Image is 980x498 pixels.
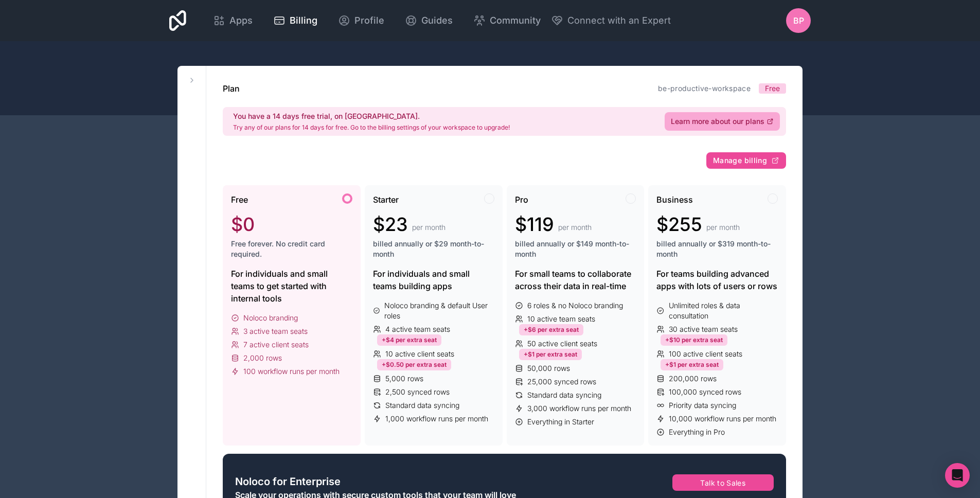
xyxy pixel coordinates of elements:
[412,222,446,233] span: per month
[669,400,736,411] span: Priority data syncing
[231,268,352,305] div: For individuals and small teams to get started with internal tools
[330,9,393,32] a: Profile
[706,222,740,233] span: per month
[567,13,671,28] span: Connect with an Expert
[385,324,450,334] span: 4 active team seats
[706,152,786,169] button: Manage billing
[373,239,494,259] span: billed annually or $29 month-to-month
[527,390,601,400] span: Standard data syncing
[373,214,408,235] span: $23
[527,417,594,427] span: Everything in Starter
[669,324,738,334] span: 30 active team seats
[656,214,702,235] span: $255
[765,83,780,94] span: Free
[669,300,778,321] span: Unlimited roles & data consultation
[661,334,727,346] div: +$10 per extra seat
[397,9,461,32] a: Guides
[373,268,494,292] div: For individuals and small teams building apps
[671,116,764,127] span: Learn more about our plans
[243,366,340,377] span: 100 workflow runs per month
[231,239,352,259] span: Free forever. No credit card required.
[231,193,248,206] span: Free
[243,326,308,336] span: 3 active team seats
[527,314,595,324] span: 10 active team seats
[385,349,454,359] span: 10 active client seats
[385,400,459,411] span: Standard data syncing
[558,222,592,233] span: per month
[243,313,298,323] span: Noloco branding
[377,359,451,370] div: +$0.50 per extra seat
[290,13,317,28] span: Billing
[945,463,970,488] div: Open Intercom Messenger
[490,13,541,28] span: Community
[669,414,776,424] span: 10,000 workflow runs per month
[793,14,804,27] span: BP
[235,474,341,489] span: Noloco for Enterprise
[231,214,255,235] span: $0
[527,377,596,387] span: 25,000 synced rows
[656,268,778,292] div: For teams building advanced apps with lots of users or rows
[551,13,671,28] button: Connect with an Expert
[205,9,261,32] a: Apps
[665,112,780,131] a: Learn more about our plans
[713,156,767,165] span: Manage billing
[527,339,597,349] span: 50 active client seats
[377,334,441,346] div: +$4 per extra seat
[373,193,399,206] span: Starter
[233,123,510,132] p: Try any of our plans for 14 days for free. Go to the billing settings of your workspace to upgrade!
[385,387,450,397] span: 2,500 synced rows
[658,84,751,93] a: be-productive-workspace
[519,324,583,335] div: +$6 per extra seat
[465,9,549,32] a: Community
[233,111,510,121] h2: You have a 14 days free trial, on [GEOGRAPHIC_DATA].
[515,239,636,259] span: billed annually or $149 month-to-month
[656,193,693,206] span: Business
[519,349,582,360] div: +$1 per extra seat
[265,9,326,32] a: Billing
[384,300,494,321] span: Noloco branding & default User roles
[669,373,717,384] span: 200,000 rows
[354,13,384,28] span: Profile
[669,349,742,359] span: 100 active client seats
[385,373,423,384] span: 5,000 rows
[515,214,554,235] span: $119
[229,13,253,28] span: Apps
[223,82,240,95] h1: Plan
[243,340,309,350] span: 7 active client seats
[527,300,623,311] span: 6 roles & no Noloco branding
[515,193,528,206] span: Pro
[421,13,453,28] span: Guides
[515,268,636,292] div: For small teams to collaborate across their data in real-time
[672,474,774,491] button: Talk to Sales
[527,403,631,414] span: 3,000 workflow runs per month
[527,363,570,373] span: 50,000 rows
[669,427,725,437] span: Everything in Pro
[661,359,723,370] div: +$1 per extra seat
[669,387,741,397] span: 100,000 synced rows
[385,414,488,424] span: 1,000 workflow runs per month
[656,239,778,259] span: billed annually or $319 month-to-month
[243,353,282,363] span: 2,000 rows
